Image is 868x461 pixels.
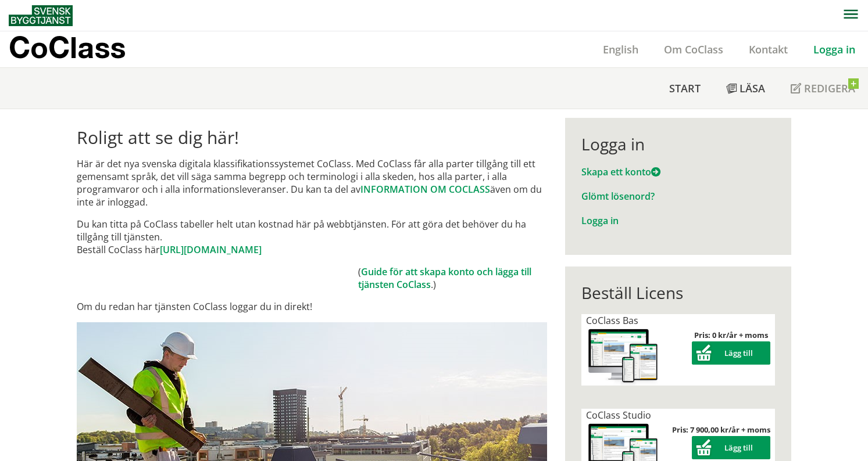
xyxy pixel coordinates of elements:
span: CoClass Bas [586,314,638,327]
a: English [590,42,651,56]
a: Lägg till [692,348,770,358]
span: Start [669,81,701,95]
a: Start [656,68,713,109]
a: CoClass [9,31,151,67]
div: Beställ Licens [581,283,775,302]
h1: Roligt att se dig här! [77,127,547,148]
a: Läsa [713,68,778,109]
a: Logga in [581,214,619,227]
p: Här är det nya svenska digitala klassifikationssystemet CoClass. Med CoClass får alla parter till... [77,157,547,208]
p: Du kan titta på CoClass tabeller helt utan kostnad här på webbtjänsten. För att göra det behöver ... [77,218,547,256]
img: Svensk Byggtjänst [9,5,73,26]
div: Logga in [581,134,775,154]
img: coclass-license.jpg [586,327,660,386]
td: ( .) [358,265,547,291]
p: Om du redan har tjänsten CoClass loggar du in direkt! [77,300,547,313]
strong: Pris: 7 900,00 kr/år + moms [672,424,770,435]
a: Skapa ett konto [581,165,660,178]
a: Glömt lösenord? [581,190,655,203]
a: Lägg till [692,442,770,453]
a: Kontakt [736,42,801,56]
a: Logga in [801,42,868,56]
a: [URL][DOMAIN_NAME] [160,243,262,256]
a: Guide för att skapa konto och lägga till tjänsten CoClass [358,265,531,291]
p: CoClass [9,41,126,54]
button: Lägg till [692,341,770,365]
button: Lägg till [692,436,770,459]
span: Läsa [740,81,765,95]
strong: Pris: 0 kr/år + moms [694,330,768,340]
a: Om CoClass [651,42,736,56]
a: INFORMATION OM COCLASS [360,183,490,196]
span: CoClass Studio [586,409,651,422]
